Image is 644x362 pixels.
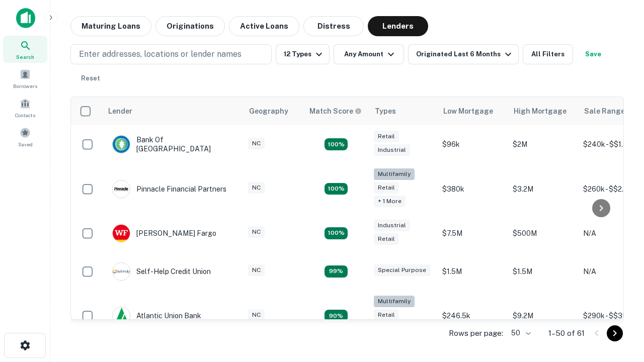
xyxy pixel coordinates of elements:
[369,97,437,125] th: Types
[437,214,508,252] td: $7.5M
[112,307,201,325] div: Atlantic Union Bank
[443,105,493,117] div: Low Mortgage
[437,97,508,125] th: Low Mortgage
[334,44,404,64] button: Any Amount
[113,263,130,280] img: picture
[13,82,37,90] span: Borrowers
[548,327,585,339] p: 1–50 of 61
[3,36,47,63] a: Search
[112,135,233,153] div: Bank Of [GEOGRAPHIC_DATA]
[607,325,623,341] button: Go to next page
[113,225,130,242] img: picture
[374,196,406,207] div: + 1 more
[15,111,35,119] span: Contacts
[374,182,399,194] div: Retail
[374,296,415,307] div: Multifamily
[248,182,265,194] div: NC
[508,214,578,252] td: $500M
[3,94,47,121] a: Contacts
[112,224,216,242] div: [PERSON_NAME] Fargo
[374,131,399,142] div: Retail
[514,105,567,117] div: High Mortgage
[229,16,299,36] button: Active Loans
[374,220,410,231] div: Industrial
[437,125,508,163] td: $96k
[74,68,107,88] button: Reset
[276,44,330,64] button: 12 Types
[523,44,573,64] button: All Filters
[437,291,508,341] td: $246.5k
[374,233,399,245] div: Retail
[507,326,532,340] div: 50
[309,106,362,117] div: Capitalize uses an advanced AI algorithm to match your search with the best lender. The match sco...
[248,264,265,276] div: NC
[508,291,578,341] td: $9.2M
[325,310,348,322] div: Matching Properties: 10, hasApolloMatch: undefined
[325,138,348,150] div: Matching Properties: 15, hasApolloMatch: undefined
[3,65,47,92] a: Borrowers
[248,309,265,321] div: NC
[70,16,151,36] button: Maturing Loans
[248,226,265,238] div: NC
[325,183,348,195] div: Matching Properties: 20, hasApolloMatch: undefined
[408,44,519,64] button: Originated Last 6 Months
[508,163,578,214] td: $3.2M
[16,53,34,61] span: Search
[18,140,33,148] span: Saved
[437,252,508,291] td: $1.5M
[108,105,132,117] div: Lender
[375,105,396,117] div: Types
[325,227,348,239] div: Matching Properties: 14, hasApolloMatch: undefined
[16,8,35,28] img: capitalize-icon.png
[508,125,578,163] td: $2M
[374,168,415,180] div: Multifamily
[584,105,625,117] div: Sale Range
[309,106,360,117] h6: Match Score
[155,16,225,36] button: Originations
[113,307,130,324] img: picture
[113,136,130,153] img: picture
[374,264,430,276] div: Special Purpose
[374,144,410,156] div: Industrial
[79,48,242,60] p: Enter addresses, locations or lender names
[594,282,644,330] iframe: Chat Widget
[113,180,130,198] img: picture
[112,180,226,198] div: Pinnacle Financial Partners
[248,138,265,149] div: NC
[437,163,508,214] td: $380k
[416,48,514,60] div: Originated Last 6 Months
[508,97,578,125] th: High Mortgage
[102,97,243,125] th: Lender
[577,44,609,64] button: Save your search to get updates of matches that match your search criteria.
[112,262,211,281] div: Self-help Credit Union
[3,123,47,150] a: Saved
[70,44,272,64] button: Enter addresses, locations or lender names
[374,309,399,321] div: Retail
[325,265,348,278] div: Matching Properties: 11, hasApolloMatch: undefined
[303,97,369,125] th: Capitalize uses an advanced AI algorithm to match your search with the best lender. The match sco...
[449,327,503,339] p: Rows per page:
[243,97,303,125] th: Geography
[508,252,578,291] td: $1.5M
[249,105,288,117] div: Geography
[303,16,364,36] button: Distress
[368,16,428,36] button: Lenders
